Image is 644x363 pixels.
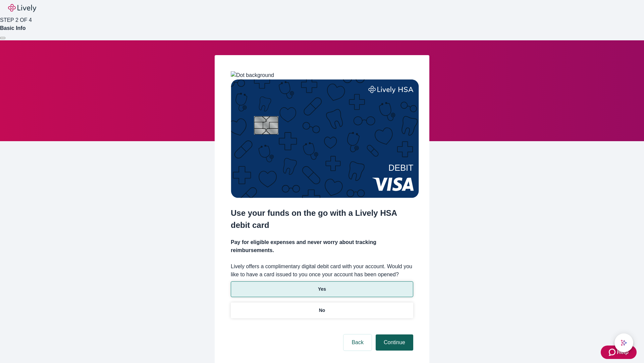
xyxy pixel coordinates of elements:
img: Lively [8,4,36,12]
svg: Lively AI Assistant [621,339,627,346]
button: chat [614,333,633,352]
button: Continue [376,334,413,351]
svg: Zendesk support icon [609,348,617,356]
p: Yes [318,286,326,293]
button: No [231,302,413,318]
button: Back [343,334,372,351]
h4: Pay for eligible expenses and never worry about tracking reimbursements. [231,238,413,254]
img: Debit card [231,79,419,198]
img: Dot background [231,71,274,79]
p: No [319,307,325,314]
label: Lively offers a complimentary digital debit card with your account. Would you like to have a card... [231,263,413,279]
span: Help [617,348,629,356]
button: Yes [231,281,413,297]
h2: Use your funds on the go with a Lively HSA debit card [231,207,413,231]
button: Zendesk support iconHelp [601,346,637,359]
